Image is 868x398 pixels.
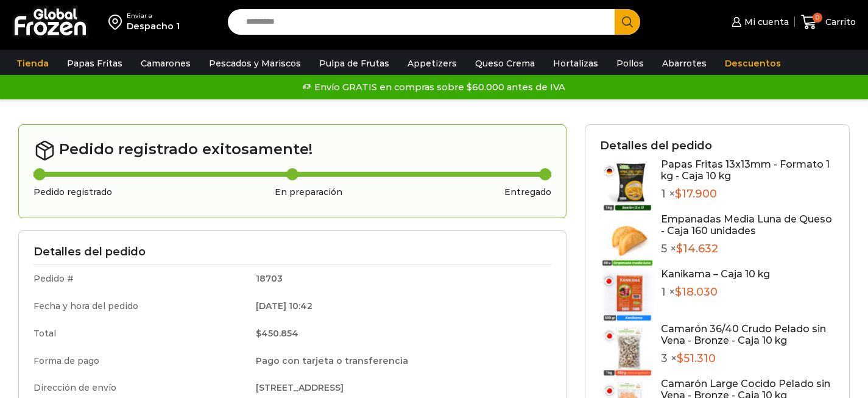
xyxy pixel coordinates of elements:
[615,9,640,35] button: Search button
[34,347,247,375] td: Forma de pago
[108,12,127,32] img: address-field-icon.svg
[34,140,551,162] h2: Pedido registrado exitosamente!
[127,20,180,32] div: Despacho 1
[661,268,770,280] a: Kanikama – Caja 10 kg
[675,285,718,299] bdi: 18.030
[741,16,789,28] span: Mi cuenta
[675,187,717,201] bdi: 17.900
[661,158,830,182] a: Papas Fritas 13x13mm - Formato 1 kg - Caja 10 kg
[247,265,551,293] td: 18703
[801,8,856,37] a: 0 Carrito
[677,352,683,365] span: $
[135,52,197,75] a: Camarones
[469,52,541,75] a: Queso Crema
[34,246,551,259] h3: Detalles del pedido
[34,265,247,293] td: Pedido #
[661,286,770,299] p: 1 ×
[822,16,856,28] span: Carrito
[600,140,834,153] h3: Detalles del pedido
[61,52,129,75] a: Papas Fritas
[656,52,713,75] a: Abarrotes
[729,10,788,34] a: Mi cuenta
[813,13,822,23] span: 0
[675,285,682,299] span: $
[203,52,307,75] a: Pescados y Mariscos
[127,12,180,20] div: Enviar a
[401,52,463,75] a: Appetizers
[719,52,787,75] a: Descuentos
[661,323,826,346] a: Camarón 36/40 Crudo Pelado sin Vena - Bronze - Caja 10 kg
[256,328,261,339] span: $
[34,187,112,197] h3: Pedido registrado
[676,242,683,255] span: $
[661,213,832,236] a: Empanadas Media Luna de Queso - Caja 160 unidades
[677,352,716,365] bdi: 51.310
[34,320,247,347] td: Total
[610,52,650,75] a: Pollos
[247,347,551,375] td: Pago con tarjeta o transferencia
[256,328,298,339] bdi: 450.854
[313,52,395,75] a: Pulpa de Frutas
[275,187,342,197] h3: En preparación
[504,187,551,197] h3: Entregado
[247,293,551,320] td: [DATE] 10:42
[676,242,718,255] bdi: 14.632
[34,293,247,320] td: Fecha y hora del pedido
[547,52,604,75] a: Hortalizas
[675,187,682,201] span: $
[661,188,834,201] p: 1 ×
[10,52,55,75] a: Tienda
[661,243,834,256] p: 5 ×
[661,352,834,366] p: 3 ×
